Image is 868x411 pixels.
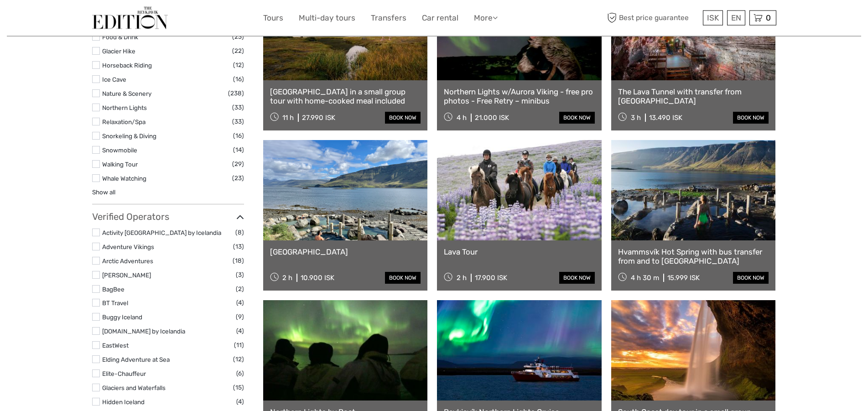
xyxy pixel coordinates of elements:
[233,60,244,70] span: (12)
[631,274,659,282] span: 4 h 30 m
[233,241,244,252] span: (13)
[233,255,244,266] span: (18)
[102,118,146,125] a: Relaxation/Spa
[733,272,769,284] a: book now
[102,356,170,363] a: Elding Adventure at Sea
[236,326,244,336] span: (4)
[102,146,137,154] a: Snowmobile
[605,10,701,26] span: Best price guarantee
[232,159,244,169] span: (29)
[102,370,146,377] a: Elite-Chauffeur
[102,132,156,140] a: Snorkeling & Diving
[102,161,138,168] a: Walking Tour
[457,274,467,282] span: 2 h
[232,46,244,56] span: (22)
[764,13,772,22] span: 0
[102,384,166,391] a: Glaciers and Waterfalls
[236,270,244,280] span: (3)
[457,114,467,122] span: 4 h
[102,104,147,111] a: Northern Lights
[475,114,509,122] div: 21.000 ISK
[102,33,138,41] a: Food & Drink
[102,286,125,293] a: BagBee
[102,62,152,69] a: Horseback Riding
[236,396,244,407] span: (4)
[236,312,244,322] span: (9)
[299,11,355,25] a: Multi-day tours
[618,247,769,266] a: Hvammsvík Hot Spring with bus transfer from and to [GEOGRAPHIC_DATA]
[301,274,334,282] div: 10.900 ISK
[474,11,498,25] a: More
[92,7,168,29] img: The Reykjavík Edition
[667,274,700,282] div: 15.999 ISK
[236,284,244,294] span: (2)
[631,114,641,122] span: 3 h
[233,382,244,393] span: (15)
[102,342,129,349] a: EastWest
[102,271,151,279] a: [PERSON_NAME]
[444,87,595,106] a: Northern Lights w/Aurora Viking - free pro photos - Free Retry – minibus
[234,340,244,350] span: (11)
[102,90,151,97] a: Nature & Scenery
[102,47,135,55] a: Glacier Hike
[385,112,421,124] a: book now
[444,247,595,256] a: Lava Tour
[236,297,244,308] span: (4)
[422,11,458,25] a: Car rental
[102,313,142,321] a: Buggy Iceland
[475,274,507,282] div: 17.900 ISK
[228,88,244,99] span: (238)
[102,175,146,182] a: Whale Watching
[233,74,244,84] span: (16)
[727,10,745,26] div: EN
[233,145,244,155] span: (14)
[92,188,115,196] a: Show all
[270,247,421,256] a: [GEOGRAPHIC_DATA]
[282,274,292,282] span: 2 h
[102,398,145,406] a: Hidden Iceland
[371,11,406,25] a: Transfers
[385,272,421,284] a: book now
[102,229,221,236] a: Activity [GEOGRAPHIC_DATA] by Icelandia
[649,114,682,122] div: 13.490 ISK
[618,87,769,106] a: The Lava Tunnel with transfer from [GEOGRAPHIC_DATA]
[559,272,595,284] a: book now
[559,112,595,124] a: book now
[232,31,244,42] span: (23)
[232,102,244,113] span: (33)
[236,368,244,379] span: (6)
[102,328,185,335] a: [DOMAIN_NAME] by Icelandia
[282,114,294,122] span: 11 h
[233,354,244,364] span: (12)
[232,173,244,183] span: (23)
[102,299,128,307] a: BT Travel
[302,114,335,122] div: 27.990 ISK
[102,243,154,250] a: Adventure Vikings
[102,76,126,83] a: Ice Cave
[92,211,244,222] h3: Verified Operators
[707,13,719,22] span: ISK
[235,227,244,238] span: (8)
[233,130,244,141] span: (16)
[232,116,244,127] span: (33)
[733,112,769,124] a: book now
[263,11,283,25] a: Tours
[270,87,421,106] a: [GEOGRAPHIC_DATA] in a small group tour with home-cooked meal included
[102,257,153,265] a: Arctic Adventures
